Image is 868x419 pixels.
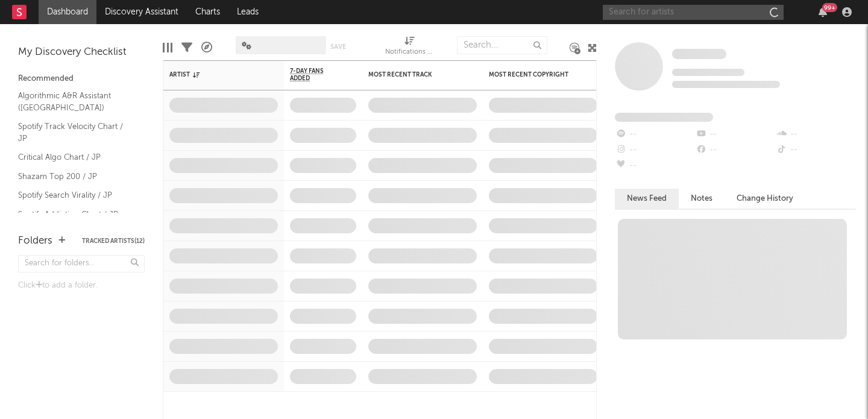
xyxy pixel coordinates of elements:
[18,189,133,202] a: Spotify Search Virality / JP
[672,69,744,76] span: Tracking Since: [DATE]
[18,208,133,221] a: Spotify Addiction Chart / JP
[201,30,212,65] div: A&R Pipeline
[615,189,679,209] button: News Feed
[163,30,172,65] div: Edit Columns
[776,142,856,158] div: --
[18,151,133,164] a: Critical Algo Chart / JP
[822,3,837,12] div: 99 +
[18,45,145,60] div: My Discovery Checklist
[330,43,346,50] button: Save
[615,113,713,122] span: Fans Added by Platform
[695,127,775,142] div: --
[615,127,695,142] div: --
[18,279,145,293] div: Click to add a folder.
[18,255,145,273] input: Search for folders...
[603,5,784,20] input: Search for artists
[18,120,133,145] a: Spotify Track Velocity Chart / JP
[18,89,133,114] a: Algorithmic A&R Assistant ([GEOGRAPHIC_DATA])
[368,71,459,78] div: Most Recent Track
[776,127,856,142] div: --
[385,30,433,65] div: Notifications (Artist)
[672,49,726,59] span: Some Artist
[819,7,827,17] button: 99+
[695,142,775,158] div: --
[18,170,133,183] a: Shazam Top 200 / JP
[169,71,260,78] div: Artist
[290,68,338,82] span: 7-Day Fans Added
[615,158,695,174] div: --
[489,71,579,78] div: Most Recent Copyright
[679,189,725,209] button: Notes
[181,30,192,65] div: Filters
[672,81,780,88] span: 0 fans last week
[457,36,547,54] input: Search...
[672,48,726,60] a: Some Artist
[18,72,145,86] div: Recommended
[615,142,695,158] div: --
[82,238,145,244] button: Tracked Artists(12)
[725,189,805,209] button: Change History
[385,45,433,60] div: Notifications (Artist)
[18,234,52,248] div: Folders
